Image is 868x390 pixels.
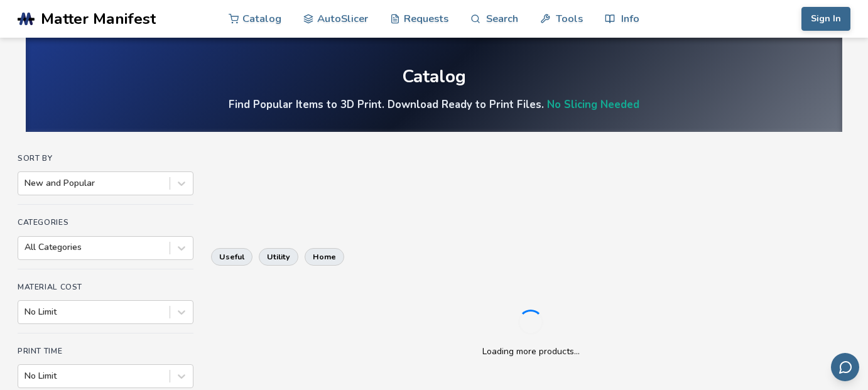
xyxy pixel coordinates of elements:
button: useful [211,248,252,266]
input: All Categories [24,242,27,252]
input: New and Popular [24,178,27,188]
h4: Categories [18,218,193,227]
p: Loading more products... [482,345,580,358]
button: Send feedback via email [831,353,859,381]
h4: Sort By [18,154,193,163]
div: Catalog [402,67,466,87]
h4: Material Cost [18,283,193,291]
h4: Find Popular Items to 3D Print. Download Ready to Print Files. [229,97,639,112]
a: No Slicing Needed [547,97,639,112]
span: Matter Manifest [41,10,156,28]
button: home [305,248,344,266]
button: Sign In [801,7,850,31]
input: No Limit [24,307,27,317]
h4: Print Time [18,347,193,355]
input: No Limit [24,371,27,381]
button: utility [259,248,298,266]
